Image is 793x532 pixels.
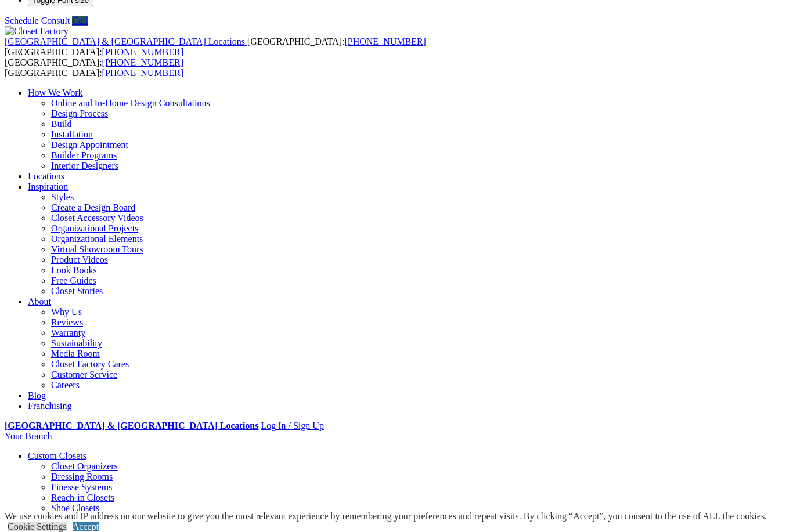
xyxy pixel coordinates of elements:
a: Installation [51,129,93,139]
a: Styles [51,192,74,202]
a: [PHONE_NUMBER] [102,47,183,57]
a: Closet Accessory Videos [51,213,143,223]
a: Media Room [51,349,100,359]
a: Custom Closets [28,451,86,461]
span: [GEOGRAPHIC_DATA]: [GEOGRAPHIC_DATA]: [5,37,426,57]
a: Product Videos [51,255,108,265]
a: Design Appointment [51,140,128,150]
a: Organizational Projects [51,223,138,233]
a: Blog [28,390,46,400]
a: Reviews [51,317,83,327]
a: About [28,296,51,306]
a: Virtual Showroom Tours [51,244,143,254]
a: Why Us [51,307,82,317]
span: [GEOGRAPHIC_DATA] & [GEOGRAPHIC_DATA] Locations [5,37,245,46]
a: Call [72,16,88,26]
a: Design Process [51,108,108,118]
a: Closet Organizers [51,461,118,471]
a: Free Guides [51,276,96,285]
a: Reach-in Closets [51,493,114,502]
a: Customer Service [51,370,117,379]
a: Build [51,119,72,129]
a: Finesse Systems [51,482,112,492]
a: Locations [28,171,64,181]
a: [PHONE_NUMBER] [102,57,183,67]
a: Your Branch [5,431,52,441]
a: Interior Designers [51,161,118,171]
a: Franchising [28,401,72,411]
a: Accept [73,522,99,531]
a: Log In / Sign Up [261,421,323,430]
a: Inspiration [28,182,68,191]
a: Warranty [51,328,85,338]
a: [GEOGRAPHIC_DATA] & [GEOGRAPHIC_DATA] Locations [5,421,258,430]
a: Dressing Rooms [51,472,113,482]
a: [PHONE_NUMBER] [344,37,426,46]
img: Closet Factory [5,26,69,37]
a: Look Books [51,265,97,275]
a: How We Work [28,88,83,97]
a: Sustainability [51,338,102,348]
a: Builder Programs [51,150,117,160]
span: [GEOGRAPHIC_DATA]: [GEOGRAPHIC_DATA]: [5,57,183,78]
a: Schedule Consult [5,16,70,26]
a: Closet Stories [51,286,103,296]
a: Careers [51,380,80,390]
a: [PHONE_NUMBER] [102,68,183,78]
a: Cookie Settings [8,522,67,531]
a: [GEOGRAPHIC_DATA] & [GEOGRAPHIC_DATA] Locations [5,37,247,46]
a: Closet Factory Cares [51,359,129,369]
a: Create a Design Board [51,202,135,212]
a: Organizational Elements [51,234,143,244]
a: Online and In-Home Design Consultations [51,98,210,108]
div: We use cookies and IP address on our website to give you the most relevant experience by remember... [5,511,767,522]
a: Shoe Closets [51,503,99,513]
